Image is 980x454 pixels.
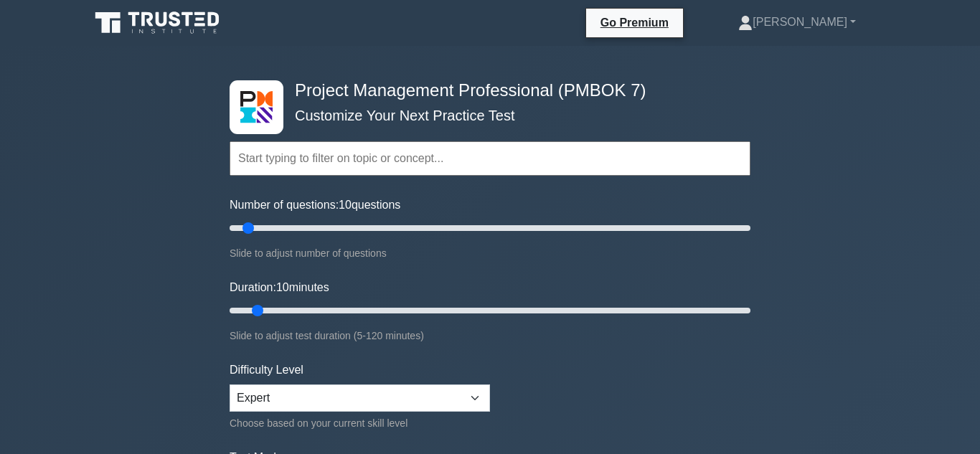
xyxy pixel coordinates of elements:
[230,197,400,214] label: Number of questions: questions
[592,14,677,32] a: Go Premium
[230,415,490,432] div: Choose based on your current skill level
[276,281,289,293] span: 10
[704,8,890,37] a: [PERSON_NAME]
[230,361,303,379] label: Difficulty Level
[230,245,750,262] div: Slide to adjust number of questions
[339,199,352,211] span: 10
[230,279,329,296] label: Duration: minutes
[230,327,750,344] div: Slide to adjust test duration (5-120 minutes)
[289,80,680,101] h4: Project Management Professional (PMBOK 7)
[230,141,750,176] input: Start typing to filter on topic or concept...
